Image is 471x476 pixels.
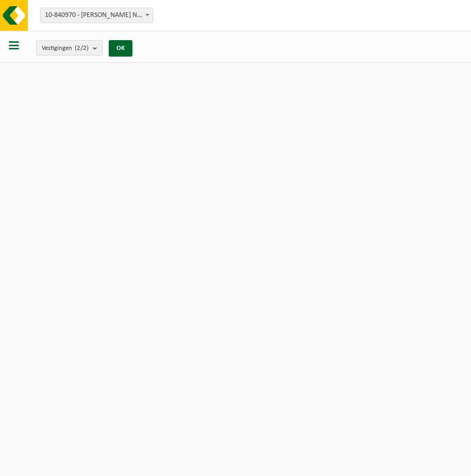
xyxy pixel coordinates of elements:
[75,45,89,51] count: (2/2)
[40,8,153,23] span: 10-840970 - ERNELL NV - TEMSE
[41,8,153,23] span: 10-840970 - ERNELL NV - TEMSE
[109,40,132,57] button: OK
[42,41,89,56] span: Vestigingen
[36,40,103,56] button: Vestigingen(2/2)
